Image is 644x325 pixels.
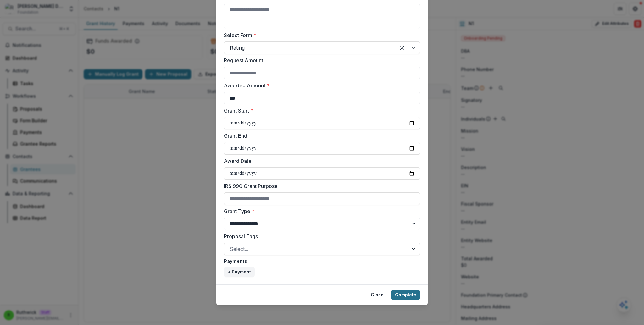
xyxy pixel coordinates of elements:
[367,290,387,300] button: Close
[224,57,416,64] label: Request Amount
[224,82,416,89] label: Awarded Amount
[224,267,255,277] button: + Payment
[224,258,416,264] label: Payments
[224,233,416,240] label: Proposal Tags
[224,157,416,165] label: Award Date
[391,290,420,300] button: Complete
[224,107,416,114] label: Grant Start
[397,43,407,53] div: Clear selected options
[224,132,416,140] label: Grant End
[224,31,416,39] label: Select Form
[224,182,416,190] label: IRS 990 Grant Purpose
[224,207,416,215] label: Grant Type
